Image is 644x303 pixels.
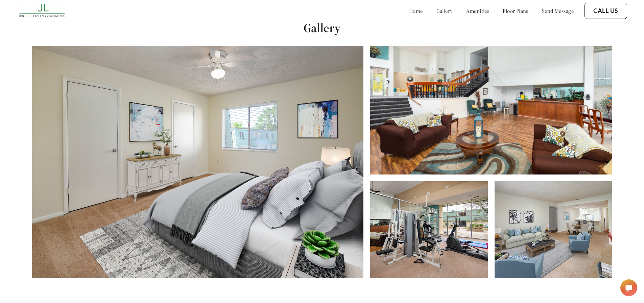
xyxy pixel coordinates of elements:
[436,7,453,14] a: gallery
[409,7,423,14] a: home
[503,7,528,14] a: floor plans
[370,181,487,278] img: Fitness Center
[593,7,618,15] a: Call Us
[17,2,68,20] img: josephs_landing_logo.png
[585,3,627,19] button: Call Us
[32,46,363,278] img: Furnished Bedroom
[542,7,574,14] a: send message
[370,46,612,174] img: Clubhouse
[466,7,490,14] a: amenities
[495,181,612,278] img: Furnished Interior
